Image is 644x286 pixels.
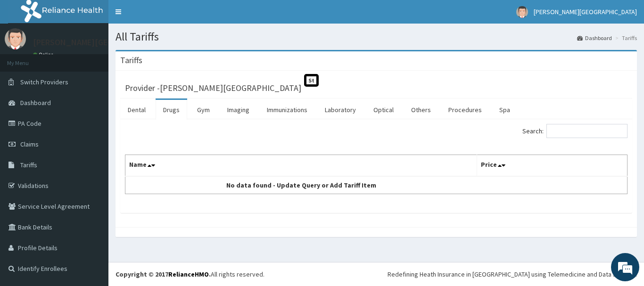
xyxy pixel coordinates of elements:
th: Price [477,155,627,177]
a: Imaging [220,100,257,120]
td: No data found - Update Query or Add Tariff Item [125,176,477,194]
a: Drugs [156,100,187,120]
h1: All Tariffs [116,31,637,43]
p: [PERSON_NAME][GEOGRAPHIC_DATA] [33,38,173,47]
a: Procedures [441,100,489,120]
a: Dental [120,100,153,120]
a: Laboratory [317,100,363,120]
span: Claims [20,140,39,148]
th: Name [125,155,477,177]
a: Online [33,51,56,58]
span: Tariffs [20,161,37,169]
a: Dashboard [577,34,612,42]
h3: Provider - [PERSON_NAME][GEOGRAPHIC_DATA] [125,84,301,92]
a: Gym [190,100,217,120]
span: Dashboard [20,98,51,107]
strong: Copyright © 2017 . [116,270,211,278]
li: Tariffs [613,34,637,42]
img: User Image [516,6,528,18]
h3: Tariffs [120,56,142,65]
span: [PERSON_NAME][GEOGRAPHIC_DATA] [534,8,637,16]
a: Others [404,100,438,120]
a: RelianceHMO [168,270,209,278]
a: Spa [492,100,518,120]
footer: All rights reserved. [108,262,644,286]
div: Redefining Heath Insurance in [GEOGRAPHIC_DATA] using Telemedicine and Data Science! [388,270,637,279]
img: User Image [5,28,26,49]
a: Optical [366,100,401,120]
a: Immunizations [259,100,315,120]
label: Search: [522,124,627,138]
span: St [304,74,319,87]
span: Switch Providers [20,78,68,86]
input: Search: [546,124,627,138]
